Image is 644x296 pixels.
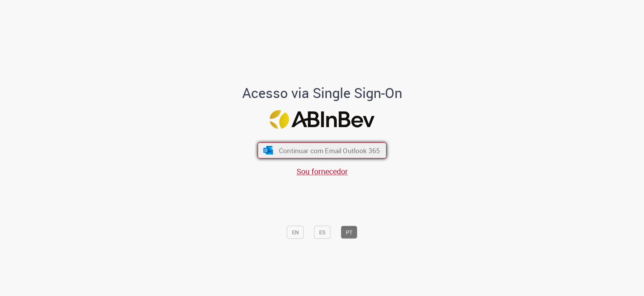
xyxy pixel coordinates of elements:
img: Logo ABInBev [270,110,375,129]
span: Continuar com Email Outlook 365 [279,146,380,155]
img: ícone Azure/Microsoft 360 [262,146,274,155]
h1: Acesso via Single Sign-On [216,85,428,101]
button: ícone Azure/Microsoft 360 Continuar com Email Outlook 365 [258,142,386,159]
button: PT [341,226,357,239]
button: EN [287,226,304,239]
button: ES [314,226,331,239]
a: Sou fornecedor [297,167,348,177]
